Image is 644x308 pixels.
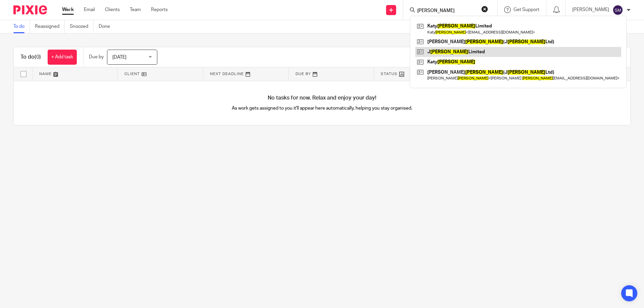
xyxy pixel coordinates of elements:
p: As work gets assigned to you it'll appear here automatically, helping you stay organised. [168,105,476,112]
h1: To do [20,54,41,61]
a: Reassigned [35,20,65,33]
p: [PERSON_NAME] [572,6,609,13]
a: + Add task [48,50,77,65]
span: (0) [35,54,41,60]
img: svg%3E [612,5,623,15]
a: Clients [105,6,120,13]
input: Search [417,8,477,14]
a: Reports [151,6,168,13]
img: Pixie [13,5,47,14]
a: Email [84,6,95,13]
a: Work [62,6,74,13]
button: Clear [481,6,488,12]
a: Team [130,6,141,13]
a: Done [99,20,115,33]
h4: No tasks for now. Relax and enjoy your day! [14,95,630,102]
a: To do [13,20,30,33]
a: Snoozed [70,20,94,33]
p: Due by [89,54,104,60]
span: Get Support [514,7,539,12]
span: [DATE] [112,55,126,60]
